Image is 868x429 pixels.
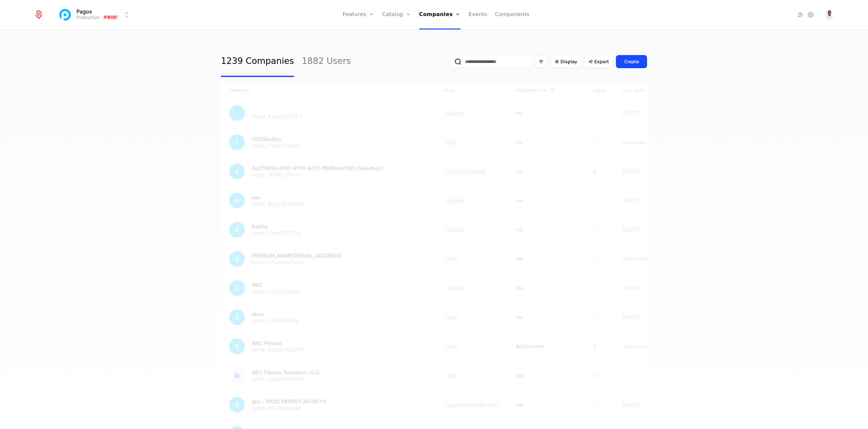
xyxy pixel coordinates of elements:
a: Settings [807,11,815,19]
button: Filter options [535,55,548,68]
img: Pagos [57,7,73,23]
button: Create [616,55,647,68]
div: Production [76,14,100,21]
span: Export [594,58,609,65]
a: 1239 Companies [221,46,294,77]
span: Display [561,58,577,65]
span: Pagos [76,9,92,14]
div: Create [624,58,639,65]
button: Select environment [59,8,131,22]
a: Integrations [796,11,804,19]
img: LJ Durante [825,10,834,19]
button: Export [584,55,613,68]
span: Prod [102,15,119,20]
a: 1882 Users [302,46,351,77]
button: Open user button [825,10,834,19]
button: Display [550,55,582,68]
